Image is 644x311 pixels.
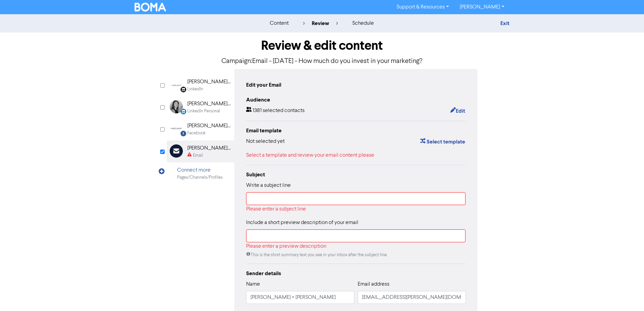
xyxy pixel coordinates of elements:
[500,20,509,27] a: Exit
[450,107,466,115] button: Edit
[246,269,466,277] div: Sender details
[246,181,291,190] label: Write a subject line
[170,100,183,113] img: LinkedinPersonal
[246,96,466,104] div: Audience
[167,140,234,162] div: [PERSON_NAME] + [PERSON_NAME]Email
[187,130,206,136] div: Facebook
[246,252,466,258] div: This is the short summary text you see in your inbox after the subject line.
[187,108,220,114] div: LinkedIn Personal
[167,38,478,53] h1: Review & edit content
[167,118,234,140] div: Facebook [PERSON_NAME] & [PERSON_NAME] Business Advisers LtdFacebook
[246,81,281,89] div: Edit your Email
[170,78,183,91] img: Linkedin
[246,242,466,250] div: Please enter a preview description
[303,19,338,27] div: review
[246,171,466,179] div: Subject
[246,205,466,213] div: Please enter a subject line
[246,127,466,135] div: Email template
[187,78,231,86] div: [PERSON_NAME] + [PERSON_NAME]
[420,137,466,146] button: Select template
[454,2,509,13] a: [PERSON_NAME]
[177,166,223,174] div: Connect more
[167,56,478,66] p: Campaign: Email - [DATE] - How much do you invest in your marketing?
[167,74,234,96] div: Linkedin [PERSON_NAME] + [PERSON_NAME]LinkedIn
[187,144,231,152] div: [PERSON_NAME] + [PERSON_NAME]
[187,122,231,130] div: [PERSON_NAME] & [PERSON_NAME] Business Advisers Ltd
[246,219,358,227] label: Include a short preview description of your email
[167,96,234,118] div: LinkedinPersonal [PERSON_NAME] ([PERSON_NAME]) FCCALinkedIn Personal
[187,100,231,108] div: [PERSON_NAME] ([PERSON_NAME]) FCCA
[246,280,260,288] label: Name
[167,162,234,184] div: Connect morePages/Channels/Profiles
[391,2,454,13] a: Support & Resources
[610,279,644,311] iframe: Chat Widget
[246,107,305,115] div: 1381 selected contacts
[193,152,203,159] div: Email
[246,137,285,146] div: Not selected yet
[352,19,374,27] div: schedule
[177,174,223,181] div: Pages/Channels/Profiles
[135,3,166,12] img: BOMA Logo
[246,151,466,159] div: Select a template and review your email content please
[187,86,203,92] div: LinkedIn
[358,280,389,288] label: Email address
[170,122,183,135] img: Facebook
[270,19,289,27] div: content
